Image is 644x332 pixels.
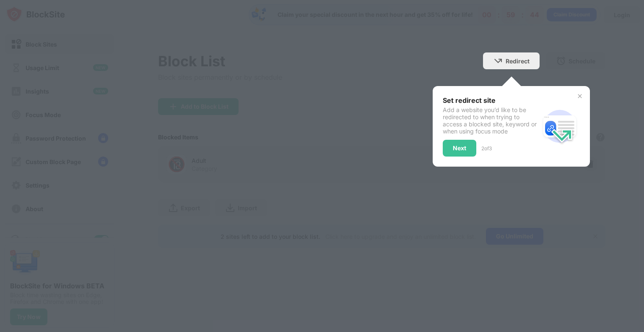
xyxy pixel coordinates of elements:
div: 2 of 3 [481,145,492,152]
div: Add a website you’d like to be redirected to when trying to access a blocked site, keyword or whe... [443,106,540,135]
div: Next [453,145,466,152]
img: redirect.svg [540,106,580,146]
img: x-button.svg [576,93,583,99]
div: Set redirect site [443,96,540,105]
div: Redirect [506,58,530,65]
